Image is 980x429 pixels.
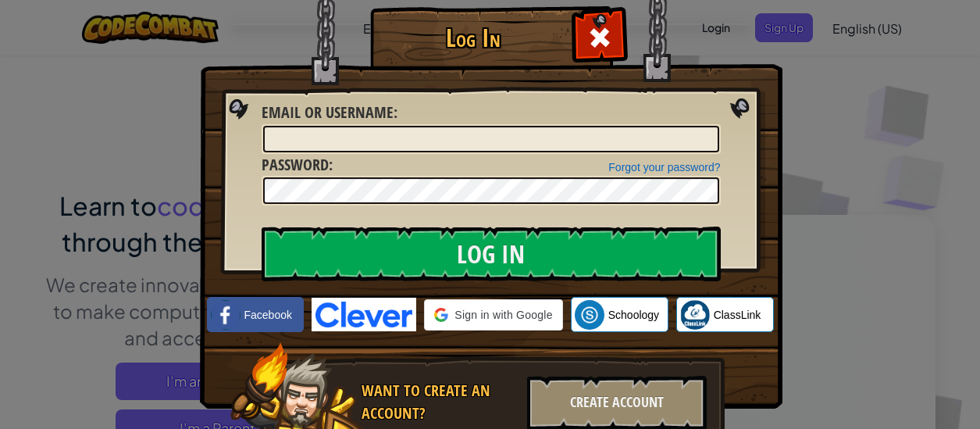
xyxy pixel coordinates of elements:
[262,154,333,177] label: :
[454,307,552,323] span: Sign in with Google
[575,300,604,330] img: schoology.png
[424,299,562,331] div: Sign in with Google
[362,380,518,424] div: Want to create an account?
[211,300,241,330] img: facebook_small.png
[262,227,721,281] input: Log In
[262,102,394,123] span: Email or Username
[714,307,761,323] span: ClassLink
[608,307,659,323] span: Schoology
[262,154,329,175] span: Password
[312,298,416,331] img: clever-logo-blue.png
[262,102,397,124] label: :
[608,161,720,173] a: Forgot your password?
[680,300,710,330] img: classlink-logo-small.png
[374,24,573,52] h1: Log In
[244,307,292,323] span: Facebook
